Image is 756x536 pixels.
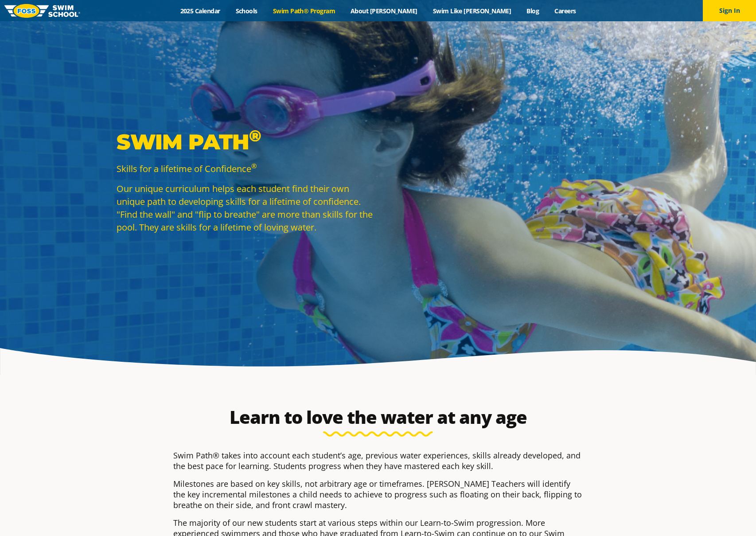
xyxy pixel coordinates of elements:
[117,182,374,234] p: Our unique curriculum helps each student find their own unique path to developing skills for a li...
[425,7,519,15] a: Swim Like [PERSON_NAME]
[343,7,425,15] a: About [PERSON_NAME]
[172,7,228,15] a: 2025 Calendar
[117,162,374,175] p: Skills for a lifetime of Confidence
[117,129,374,155] p: Swim Path
[519,7,547,15] a: Blog
[173,450,583,471] p: Swim Path® takes into account each student’s age, previous water experiences, skills already deve...
[4,4,80,18] img: FOSS Swim School Logo
[169,407,587,428] h2: Learn to love the water at any age
[228,7,265,15] a: Schools
[547,7,584,15] a: Careers
[265,7,343,15] a: Swim Path® Program
[249,126,261,145] sup: ®
[173,478,583,510] p: Milestones are based on key skills, not arbitrary age or timeframes. [PERSON_NAME] Teachers will ...
[251,161,257,170] sup: ®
